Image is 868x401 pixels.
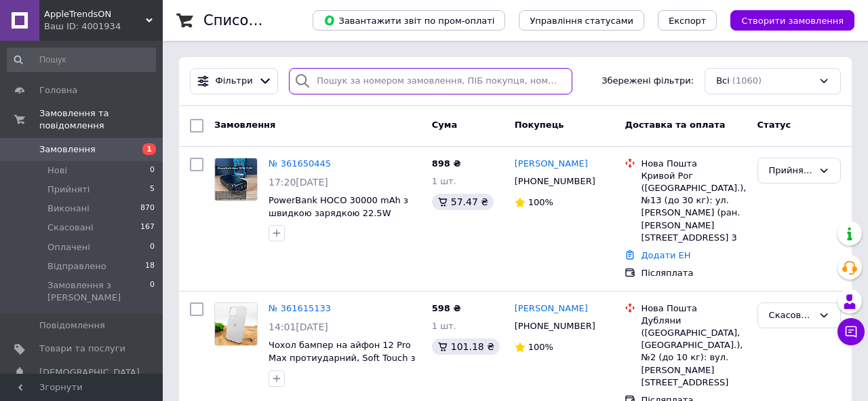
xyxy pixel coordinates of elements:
[432,176,456,186] span: 1 шт.
[515,120,564,130] span: Покупець
[269,177,328,188] span: 17:20[DATE]
[140,203,155,215] span: 870
[432,303,461,313] span: 598 ₴
[142,143,156,155] span: 1
[214,302,258,346] a: Фото товару
[769,164,813,178] div: Прийнято
[716,75,730,88] span: Всі
[515,302,588,315] a: [PERSON_NAME]
[39,143,96,156] span: Замовлення
[214,120,275,130] span: Замовлення
[47,184,90,196] span: Прийняті
[669,16,707,26] span: Експорт
[530,16,633,26] span: Управління статусами
[47,260,106,273] span: Відправлено
[641,267,746,279] div: Післяплата
[203,12,341,29] h1: Список замовлень
[519,10,644,31] button: Управління статусами
[641,315,746,389] div: Дубляни ([GEOGRAPHIC_DATA], [GEOGRAPHIC_DATA].), №2 (до 10 кг): вул. [PERSON_NAME][STREET_ADDRESS]
[641,250,690,260] a: Додати ЕН
[601,75,694,88] span: Збережені фільтри:
[269,195,408,256] a: PowerBank HOCO 30000 mAh з швидкою зарядкою 22.5W потужний портативний акумулятор для планшетів т...
[216,75,253,88] span: Фільтри
[641,170,746,244] div: Кривой Рог ([GEOGRAPHIC_DATA].), №13 (до 30 кг): ул. [PERSON_NAME] (ран. [PERSON_NAME][STREET_ADD...
[641,302,746,315] div: Нова Пошта
[145,260,155,273] span: 18
[269,158,331,169] a: № 361650445
[289,68,572,94] input: Пошук за номером замовлення, ПІБ покупця, номером телефону, Email, номером накладної
[150,279,155,304] span: 0
[269,321,328,332] span: 14:01[DATE]
[717,15,854,25] a: Створити замовлення
[140,222,155,234] span: 167
[215,303,257,345] img: Фото товару
[741,16,844,26] span: Створити замовлення
[432,194,494,210] div: 57.47 ₴
[641,158,746,170] div: Нова Пошта
[44,8,146,20] span: AppleTrendsON
[528,197,553,207] span: 100%
[528,342,553,352] span: 100%
[39,366,140,379] span: [DEMOGRAPHIC_DATA]
[150,241,155,254] span: 0
[39,319,105,332] span: Повідомлення
[625,120,725,130] span: Доставка та оплата
[432,338,500,355] div: 101.18 ₴
[515,158,588,171] a: [PERSON_NAME]
[432,120,457,130] span: Cума
[215,158,257,201] img: Фото товару
[512,317,598,335] div: [PHONE_NUMBER]
[39,107,163,132] span: Замовлення та повідомлення
[47,203,90,215] span: Виконані
[47,164,67,177] span: Нові
[269,340,415,388] a: Чохол бампер на айфон 12 Pro Max протиударний, Soft Touch з анімацією на айфон 12 Pro [PERSON_NAME]
[757,120,791,130] span: Статус
[730,10,854,31] button: Створити замовлення
[150,164,155,177] span: 0
[837,318,865,345] button: Чат з покупцем
[269,303,331,313] a: № 361615133
[39,343,125,355] span: Товари та послуги
[658,10,717,31] button: Експорт
[512,173,598,190] div: [PHONE_NUMBER]
[44,20,163,33] div: Ваш ID: 4001934
[47,241,90,254] span: Оплачені
[432,158,461,169] span: 898 ₴
[150,184,155,196] span: 5
[214,158,258,201] a: Фото товару
[769,309,813,323] div: Скасовано
[7,48,156,72] input: Пошук
[39,84,77,97] span: Головна
[432,321,456,331] span: 1 шт.
[732,75,762,86] span: (1060)
[323,14,494,27] span: Завантажити звіт по пром-оплаті
[313,10,505,31] button: Завантажити звіт по пром-оплаті
[47,222,94,234] span: Скасовані
[47,279,150,304] span: Замовлення з [PERSON_NAME]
